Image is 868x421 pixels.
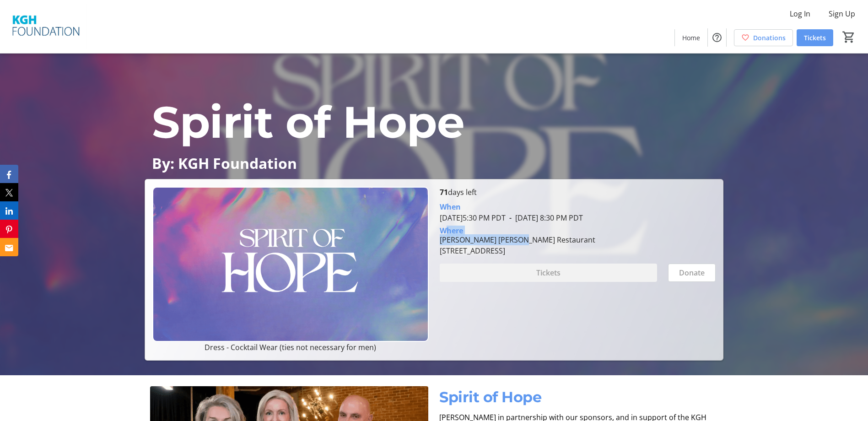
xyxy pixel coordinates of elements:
p: Dress - Cocktail Wear (ties not necessary for men) [152,342,428,353]
button: Cart [841,29,857,45]
p: days left [440,187,716,198]
span: Home [682,33,700,43]
span: Spirit of Hope [152,95,464,149]
span: Sign Up [829,8,855,19]
div: When [440,201,461,212]
p: By: KGH Foundation [152,155,716,171]
span: [DATE] 5:30 PM PDT [440,213,506,223]
div: [PERSON_NAME] [PERSON_NAME] Restaurant [440,234,595,245]
a: Tickets [797,29,833,46]
button: Log In [782,6,818,21]
img: KGH Foundation's Logo [5,4,87,49]
div: [STREET_ADDRESS] [440,245,595,256]
span: Log In [790,8,810,19]
button: Sign Up [821,6,863,21]
span: Tickets [804,33,826,43]
img: Campaign CTA Media Photo [152,187,428,342]
button: Help [708,28,726,47]
span: 71 [440,187,448,197]
a: Home [675,29,707,46]
p: Spirit of Hope [439,386,717,408]
span: Donations [753,33,786,43]
span: - [506,213,515,223]
div: Where [440,227,463,234]
a: Donations [734,29,793,46]
span: [DATE] 8:30 PM PDT [506,213,583,223]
